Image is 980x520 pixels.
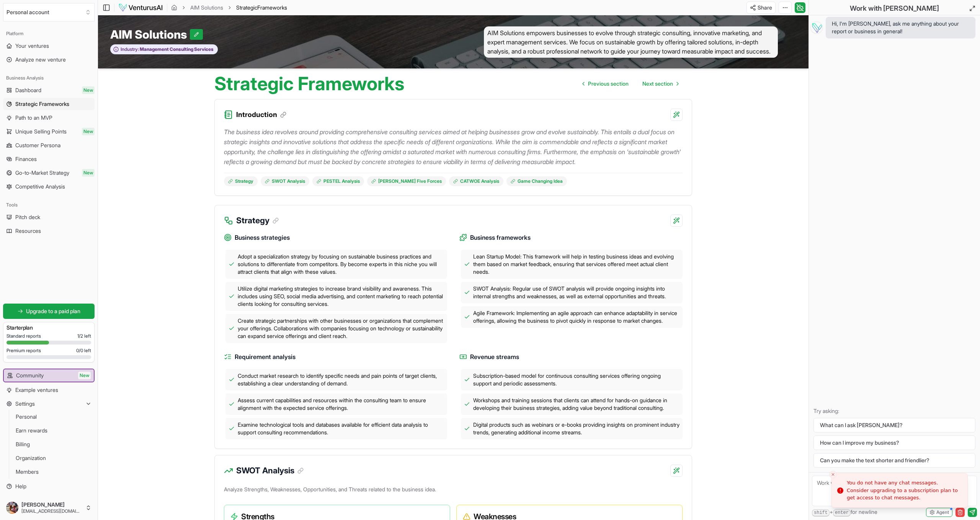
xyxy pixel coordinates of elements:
[7,333,41,339] span: Standard reports
[810,21,823,34] img: Vera
[214,75,404,93] h1: Strategic Frameworks
[813,418,975,432] button: What can I ask [PERSON_NAME]?
[4,369,94,382] a: CommunityNew
[636,76,684,91] a: Go to next page
[76,348,91,354] span: 0 / 0 left
[473,285,679,300] span: SWOT Analysis: Regular use of SWOT analysis will provide ongoing insights into internal strengths...
[15,42,49,50] span: Your ventures
[235,352,296,362] span: Requirement analysis
[238,396,444,412] span: Assess current capabilities and resources within the consulting team to ensure alignment with the...
[15,114,52,122] span: Path to an MVP
[473,396,679,412] span: Workshops and training sessions that clients can attend for hands-on guidance in developing their...
[588,80,629,88] span: Previous section
[3,499,95,517] button: [PERSON_NAME][EMAIL_ADDRESS][DOMAIN_NAME]
[833,509,851,517] kbd: enter
[577,76,684,91] nav: pagination
[7,348,41,354] span: Premium reports
[118,3,163,12] img: logo
[3,211,95,223] a: Pitch deck
[77,333,91,339] span: 1 / 2 left
[484,26,778,58] span: AIM Solutions empowers businesses to evolve through strategic consulting, innovative marketing, a...
[367,176,446,186] a: [PERSON_NAME] Five Forces
[936,509,949,515] span: Agent
[110,28,190,41] span: AIM Solutions
[3,167,95,179] a: Go-to-Market StrategyNew
[3,480,95,492] a: Help
[847,479,961,502] div: You do not have any chat messages. Consider upgrading to a subscription plan to get access to cha...
[812,509,830,517] kbd: shift
[16,468,39,476] span: Members
[235,233,290,242] span: Business strategies
[13,452,85,464] a: Organization
[15,400,35,408] span: Settings
[3,139,95,151] a: Customer Persona
[3,112,95,124] a: Path to an MVP
[850,3,939,14] h2: Work with [PERSON_NAME]
[577,76,635,91] a: Go to previous page
[312,176,364,186] a: PESTEL Analysis
[16,427,47,434] span: Earn rewards
[7,324,91,331] h3: Starter plan
[3,72,95,84] div: Business Analysis
[15,100,69,108] span: Strategic Frameworks
[224,176,258,186] a: Strategy
[832,20,969,35] span: Hi, I'm [PERSON_NAME], ask me anything about your report or business in general!
[15,183,65,190] span: Competitive Analysis
[15,169,69,177] span: Go-to-Market Strategy
[3,54,95,66] a: Analyze new venture
[15,56,66,63] span: Analyze new venture
[82,169,95,177] span: New
[506,176,567,186] a: Game Changing Idea
[121,46,139,52] span: Industry:
[15,386,58,394] span: Example ventures
[261,176,309,186] a: SWOT Analysis
[26,307,80,315] span: Upgrade to a paid plan
[238,317,444,340] span: Create strategic partnerships with other businesses or organizations that complement your offerin...
[3,28,95,40] div: Platform
[15,86,41,94] span: Dashboard
[13,424,85,437] a: Earn rewards
[238,421,444,436] span: Examine technological tools and databases available for efficient data analysis to support consul...
[13,411,85,423] a: Personal
[3,199,95,211] div: Tools
[236,109,286,120] h3: Introduction
[139,46,214,52] span: Management Consulting Services
[473,253,679,276] span: Lean Startup Model: This framework will help in testing business ideas and evolving them based on...
[238,372,444,387] span: Conduct market research to identify specific needs and pain points of target clients, establishin...
[16,454,46,462] span: Organization
[812,508,877,517] span: + for newline
[224,127,683,167] p: The business idea revolves around providing comprehensive consulting services aimed at helping bu...
[473,309,679,325] span: Agile Framework: Implementing an agile approach can enhance adaptability in service offerings, al...
[642,80,673,88] span: Next section
[21,508,82,514] span: [EMAIL_ADDRESS][DOMAIN_NAME]
[829,471,837,478] button: Close toast
[21,501,82,508] span: [PERSON_NAME]
[470,233,531,242] span: Business frameworks
[238,285,444,308] span: Utilize digital marketing strategies to increase brand visibility and awareness. This includes us...
[3,180,95,193] a: Competitive Analysis
[3,3,95,21] button: Select an organization
[758,4,772,11] span: Share
[6,502,18,514] img: ACg8ocIt6PwOjL8retEXQjyxuU8G-ciay_il82baVYW61DYBDZuW69E=s96-c
[15,141,60,149] span: Customer Persona
[3,398,95,410] button: Settings
[3,40,95,52] a: Your ventures
[3,125,95,138] a: Unique Selling PointsNew
[449,176,503,186] a: CATWOE Analysis
[171,4,287,11] nav: breadcrumb
[15,213,40,221] span: Pitch deck
[78,372,91,379] span: New
[13,466,85,478] a: Members
[15,128,67,135] span: Unique Selling Points
[813,453,975,468] button: Can you make the text shorter and friendlier?
[3,84,95,96] a: DashboardNew
[15,483,26,490] span: Help
[82,86,95,94] span: New
[746,2,776,14] button: Share
[82,128,95,135] span: New
[926,508,952,517] button: Agent
[3,384,95,396] a: Example ventures
[224,484,683,498] p: Analyze Strengths, Weaknesses, Opportunities, and Threats related to the business idea.
[257,4,287,11] span: Frameworks
[473,372,679,387] span: Subscription-based model for continuous consulting services offering ongoing support and periodic...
